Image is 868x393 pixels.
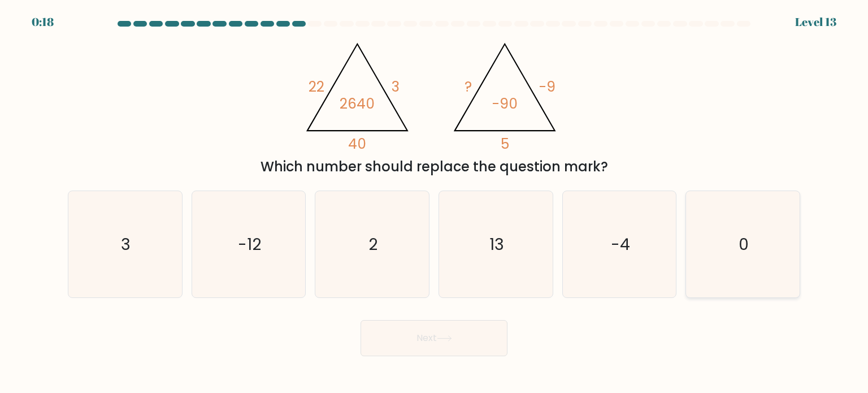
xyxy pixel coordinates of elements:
tspan: -90 [492,94,518,114]
div: Which number should replace the question mark? [75,157,793,177]
tspan: 3 [392,77,400,97]
text: 3 [121,232,131,255]
tspan: 40 [348,134,366,154]
button: Next [361,320,507,356]
tspan: 22 [309,77,324,97]
text: 13 [489,232,504,255]
tspan: 5 [501,134,509,154]
div: Level 13 [795,14,836,31]
tspan: -9 [539,77,555,97]
text: 0 [739,232,749,255]
text: -12 [238,232,261,255]
div: 0:18 [32,14,54,31]
tspan: ? [465,77,472,97]
text: 2 [369,232,378,255]
tspan: 2640 [340,94,375,114]
text: -4 [611,232,630,255]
